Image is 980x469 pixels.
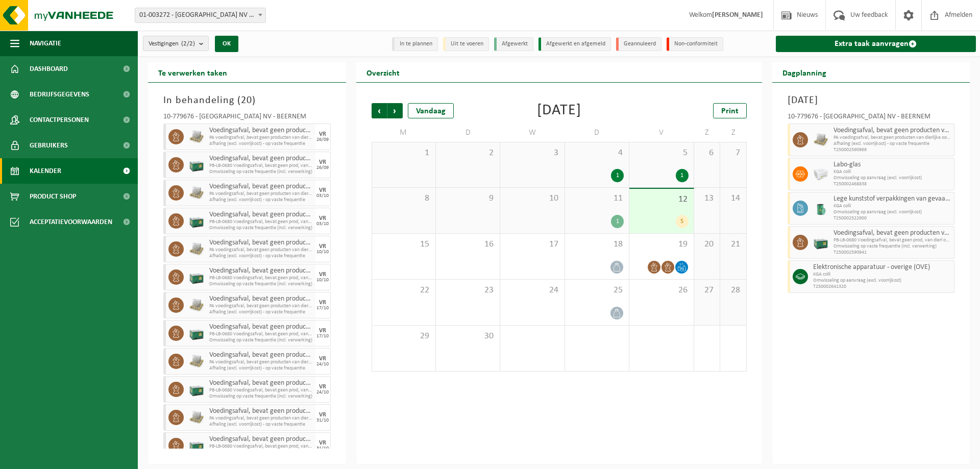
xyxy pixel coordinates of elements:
[813,284,952,290] span: T250002641320
[209,422,313,428] span: Afhaling (excl. voorrijkost) - op vaste frequentie
[834,181,952,187] span: T250002468838
[834,147,952,153] span: T250002590969
[209,407,313,415] span: Voedingsafval, bevat geen producten van dierlijke oorsprong, gemengde verpakking (exclusief glas)
[436,124,500,142] td: D
[813,235,828,250] img: PB-LB-0680-HPE-GN-01
[319,271,326,278] div: VR
[505,239,559,250] span: 17
[209,331,313,337] span: PB-LB-0680 Voedingsafval, bevat geen prod, van dierl oorspr
[634,285,688,296] span: 26
[441,193,495,204] span: 9
[788,93,955,108] h3: [DATE]
[834,135,952,141] span: PA voedingsafval, bevat geen producten van dierlijke oorspr,
[209,169,313,175] span: Omwisseling op vaste frequentie (incl. verwerking)
[725,147,741,159] span: 7
[611,215,624,228] div: 1
[30,209,112,235] span: Acceptatievoorwaarden
[570,193,624,204] span: 11
[316,446,329,451] div: 31/10
[725,239,741,250] span: 21
[209,127,313,135] span: Voedingsafval, bevat geen producten van dierlijke oorsprong, gemengde verpakking (exclusief glas)
[209,379,313,387] span: Voedingsafval, bevat geen producten van dierlijke oorsprong, gemengde verpakking (exclusief glas)
[611,169,624,182] div: 1
[209,443,313,450] span: PB-LB-0680 Voedingsafval, bevat geen prod, van dierl oorspr
[189,213,204,229] img: PB-LB-0680-HPE-GN-01
[316,390,329,395] div: 24/10
[634,239,688,250] span: 19
[699,239,715,250] span: 20
[834,237,952,243] span: PB-LB-0680 Voedingsafval, bevat geen prod, van dierl oorspr
[209,197,313,203] span: Afhaling (excl. voorrijkost) - op vaste frequentie
[699,193,715,204] span: 13
[834,215,952,221] span: T250002522900
[834,203,952,209] span: KGA colli
[316,362,329,367] div: 24/10
[209,267,313,275] span: Voedingsafval, bevat geen producten van dierlijke oorsprong, gemengde verpakking (exclusief glas)
[316,193,329,199] div: 03/10
[209,183,313,191] span: Voedingsafval, bevat geen producten van dierlijke oorsprong, gemengde verpakking (exclusief glas)
[143,36,209,51] button: Vestigingen(2/2)
[209,435,313,443] span: Voedingsafval, bevat geen producten van dierlijke oorsprong, gemengde verpakking (exclusief glas)
[494,37,533,51] li: Afgewerkt
[189,269,204,285] img: PB-LB-0680-HPE-GN-01
[788,113,955,124] div: 10-779676 - [GEOGRAPHIC_DATA] NV - BEERNEM
[372,124,436,142] td: M
[834,169,952,175] span: KGA colli
[441,285,495,296] span: 23
[377,239,430,250] span: 15
[209,155,313,163] span: Voedingsafval, bevat geen producten van dierlijke oorsprong, gemengde verpakking (exclusief glas)
[813,132,828,147] img: LP-PA-00000-WDN-11
[676,215,689,228] div: 5
[834,161,952,169] span: Labo-glas
[441,239,495,250] span: 16
[316,418,329,423] div: 31/10
[209,247,313,253] span: PA voedingsafval, bevat geen producten van dierlijke oorspr,
[319,356,326,362] div: VR
[387,103,403,118] span: Volgende
[634,194,688,205] span: 12
[209,239,313,247] span: Voedingsafval, bevat geen producten van dierlijke oorsprong, gemengde verpakking (exclusief glas)
[319,384,326,390] div: VR
[772,62,837,82] h2: Dagplanning
[500,124,565,142] td: W
[377,285,430,296] span: 22
[834,229,952,237] span: Voedingsafval, bevat geen producten van dierlijke oorsprong, gemengde verpakking (exclusief glas)
[30,107,89,133] span: Contactpersonen
[537,103,581,118] div: [DATE]
[667,37,723,51] li: Non-conformiteit
[725,193,741,204] span: 14
[241,95,252,106] span: 20
[209,275,313,281] span: PB-LB-0680 Voedingsafval, bevat geen prod, van dierl oorspr
[712,11,763,19] strong: [PERSON_NAME]
[813,166,828,182] img: PB-LB-0680-HPE-GY-02
[834,250,952,256] span: T250002590941
[149,36,195,52] span: Vestigingen
[813,263,952,271] span: Elektronische apparatuur - overige (OVE)
[720,124,746,142] td: Z
[215,36,238,52] button: OK
[209,351,313,359] span: Voedingsafval, bevat geen producten van dierlijke oorsprong, gemengde verpakking (exclusief glas)
[372,103,387,118] span: Vorige
[443,37,489,51] li: Uit te voeren
[189,326,204,341] img: PB-LB-0680-HPE-GN-01
[505,285,559,296] span: 24
[316,165,329,170] div: 26/09
[209,323,313,331] span: Voedingsafval, bevat geen producten van dierlijke oorsprong, gemengde verpakking (exclusief glas)
[30,31,61,56] span: Navigatie
[834,209,952,215] span: Omwisseling op aanvraag (excl. voorrijkost)
[713,103,747,118] a: Print
[570,239,624,250] span: 18
[316,306,329,311] div: 17/10
[189,241,204,257] img: LP-PA-00000-WDN-11
[163,93,331,108] h3: In behandeling ( )
[209,415,313,422] span: PA voedingsafval, bevat geen producten van dierlijke oorspr,
[209,141,313,147] span: Afhaling (excl. voorrijkost) - op vaste frequentie
[634,147,688,159] span: 5
[189,157,204,172] img: PB-LB-0680-HPE-GN-01
[209,191,313,197] span: PA voedingsafval, bevat geen producten van dierlijke oorspr,
[505,193,559,204] span: 10
[505,147,559,159] span: 3
[377,331,430,342] span: 29
[209,211,313,219] span: Voedingsafval, bevat geen producten van dierlijke oorsprong, gemengde verpakking (exclusief glas)
[356,62,410,82] h2: Overzicht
